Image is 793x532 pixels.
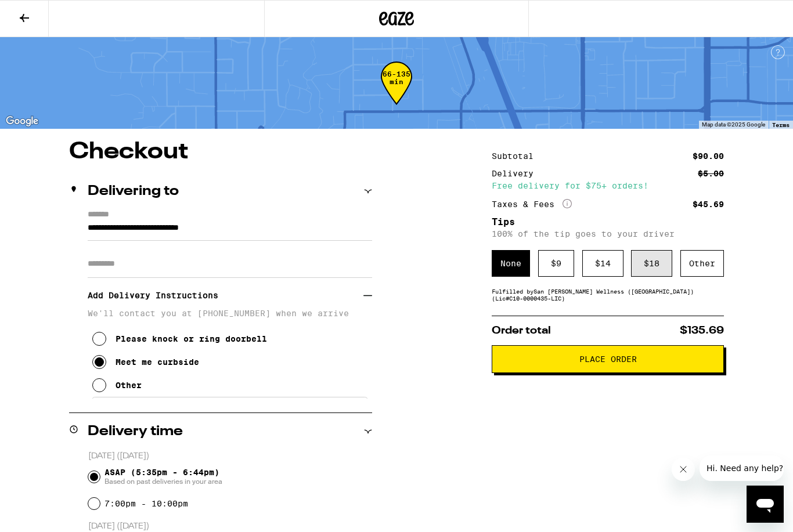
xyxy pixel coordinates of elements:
div: Free delivery for $75+ orders! [492,182,724,190]
div: Fulfilled by San [PERSON_NAME] Wellness ([GEOGRAPHIC_DATA]) (Lic# C10-0000435-LIC ) [492,288,724,302]
div: $ 9 [538,250,574,277]
span: Place Order [579,355,637,363]
iframe: Close message [672,458,695,481]
h5: Tips [492,218,724,227]
button: Other [92,374,142,397]
h3: Add Delivery Instructions [88,282,363,309]
button: Place Order [492,345,724,373]
iframe: Message from company [700,455,784,481]
div: Delivery [492,169,542,178]
div: $ 14 [582,250,623,277]
div: $5.00 [698,169,724,178]
div: $ 18 [631,250,672,277]
h2: Delivery time [88,425,183,439]
div: Other [680,250,724,277]
span: Order total [492,325,551,336]
div: Taxes & Fees [492,199,572,209]
div: None [492,250,530,277]
div: $90.00 [693,152,724,160]
div: Meet me curbside [116,357,199,367]
h2: Delivering to [88,184,179,198]
a: Open this area in Google Maps (opens a new window) [3,114,41,129]
button: Meet me curbside [92,350,199,374]
p: [DATE] ([DATE]) [88,521,372,532]
div: $45.69 [693,200,724,208]
span: Map data ©2025 Google [702,121,765,128]
div: Subtotal [492,152,542,160]
span: ASAP (5:35pm - 6:44pm) [104,468,222,486]
span: $135.69 [680,325,724,336]
span: Based on past deliveries in your area [104,477,222,486]
iframe: Button to launch messaging window [747,486,784,523]
label: 7:00pm - 10:00pm [104,499,188,508]
a: Terms [772,121,790,128]
div: 66-135 min [381,70,412,114]
p: We'll contact you at [PHONE_NUMBER] when we arrive [88,309,372,318]
p: 100% of the tip goes to your driver [492,229,724,238]
h1: Checkout [69,140,372,164]
img: Google [3,114,41,129]
div: Please knock or ring doorbell [116,334,267,343]
div: Other [116,381,142,390]
button: Please knock or ring doorbell [92,327,267,350]
p: [DATE] ([DATE]) [88,451,372,462]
